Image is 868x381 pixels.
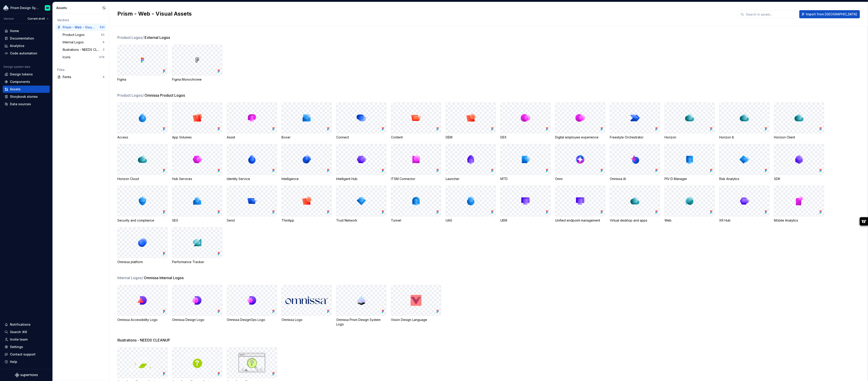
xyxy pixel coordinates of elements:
[610,135,660,140] div: Freestyle Orchestrator
[99,55,104,59] div: 479
[117,318,168,322] div: Omnissa Accessibility Logo
[117,10,733,17] h2: Prism - Web - Visual Assets
[610,218,660,223] div: Virtual desktop and apps
[10,87,21,91] div: Assets
[336,177,386,181] div: Intelligent Hub
[10,72,33,77] div: Design tokens
[610,177,660,181] div: Omnissa AI
[26,16,51,22] button: Current draft
[719,177,769,181] div: Risk Analytics
[172,260,222,264] div: Performance Tracker
[117,275,143,280] span: Internal Logos
[142,276,143,280] span: /
[3,42,50,49] a: Analytics
[446,177,496,181] div: Launcher
[117,35,144,40] span: Product Logos
[3,78,50,85] a: Components
[665,177,715,181] div: PIV-D Manager
[63,75,103,79] div: Fonts
[10,322,31,327] div: Notifications
[144,93,185,98] span: Omnissa Product Logos
[555,218,605,223] div: Unified endpoint management
[117,135,168,140] div: Access
[227,218,277,223] div: Send
[744,10,797,18] input: Search in assets...
[117,93,144,98] span: Product Logos
[172,218,222,223] div: SEG
[172,135,222,140] div: App Volumes
[10,36,34,41] div: Documentation
[61,54,106,61] a: Icons479
[10,360,17,364] div: Help
[28,17,45,21] span: Current draft
[3,336,50,343] a: Invite team
[57,18,104,22] div: Vectors
[172,77,222,82] div: Figma Monochrome
[500,218,551,223] div: UEM
[172,177,222,181] div: Hub Services
[103,48,104,51] div: 3
[55,73,106,81] a: Fonts4
[10,102,31,106] div: Data sources
[117,260,168,264] div: Omnissa platform
[281,218,332,223] div: ThinApp
[336,318,386,327] div: Omnissa Prism Design System Logo
[3,35,50,42] a: Documentation
[10,352,35,357] div: Contact support
[774,135,824,140] div: Horizon Client
[15,373,38,377] svg: Supernova Logo
[117,177,168,181] div: Horizon Cloud
[774,218,824,223] div: Mobile Analytics
[63,55,72,59] div: Icons
[57,68,104,72] div: Files
[10,6,39,10] div: Prism Design System
[10,51,37,56] div: Code automation
[719,135,769,140] div: Horizon 8
[117,218,168,223] div: Security and compliance
[101,33,104,37] div: 43
[100,26,104,29] div: 531
[63,47,103,52] div: Illustrations - NEEDS CLEANUP
[806,12,857,16] span: Import from [GEOGRAPHIC_DATA]
[227,318,277,322] div: Omnissa DesignOps Logo
[3,358,50,365] button: Help
[61,31,106,38] a: Product Logos43
[555,135,605,140] div: Digital employee experience
[10,94,38,99] div: Storybook stories
[10,330,27,334] div: Search ⌘K
[3,328,50,336] button: Search ⌘K
[117,337,170,343] span: Illustrations - NEEDS CLEANUP
[281,177,332,181] div: Intelligence
[63,40,85,44] div: Internal Logos
[144,275,184,280] span: Omnissa Internal Logos
[4,65,30,69] div: Design system data
[142,93,144,98] span: /
[3,71,50,78] a: Design tokens
[172,318,222,322] div: Omnissa Design Logo
[61,46,106,53] a: Illustrations - NEEDS CLEANUP3
[103,40,104,44] div: 6
[142,35,144,40] span: /
[3,351,50,358] button: Contact support
[10,337,28,342] div: Invite team
[10,79,30,84] div: Components
[10,29,19,33] div: Home
[3,50,50,57] a: Code automation
[3,343,50,351] a: Settings
[227,135,277,140] div: Assist
[45,5,50,11] img: Emiliano Rodriguez
[446,218,496,223] div: UAG
[55,24,106,31] a: Prism - Web - Visual Assets531
[3,321,50,328] button: Notifications
[336,135,386,140] div: Connect
[391,135,441,140] div: Content
[446,135,496,140] div: DEM
[10,345,23,349] div: Settings
[103,75,104,79] div: 4
[281,318,332,322] div: Omnissa Logo
[56,6,101,10] div: Assets
[3,93,50,100] a: Storybook stories
[227,177,277,181] div: Identity Service
[117,77,168,82] div: Figma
